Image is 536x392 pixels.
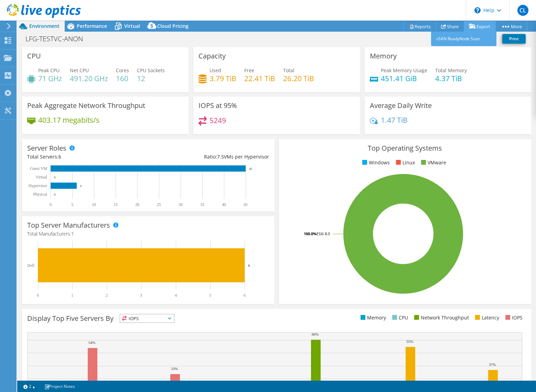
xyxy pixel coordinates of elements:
text: 0 [54,193,56,196]
text: 45 [249,167,253,171]
span: Performance [77,23,107,29]
a: More [495,21,527,32]
h1: LFG-TESTVC-ANON [22,35,94,43]
text: 35 [200,202,204,207]
li: VMware [419,159,446,166]
text: 25 [157,202,161,207]
text: 2 [106,293,108,298]
text: 60% [312,332,319,336]
a: vSAN ReadyNode Sizer [431,32,496,46]
text: 5 [71,202,73,207]
a: Print [502,34,526,44]
a: Share [436,21,464,32]
span: Free [244,67,254,74]
span: Net CPU [70,67,89,74]
div: Total Servers: [27,153,148,161]
text: 6 [248,263,250,268]
span: Virtual [124,23,140,29]
a: Reports [403,21,436,32]
span: CPU Sockets [137,67,165,74]
text: 54% [88,340,95,345]
span: Cloud Pricing [157,23,189,29]
text: 20 [135,202,139,207]
h4: 4.37 TiB [435,75,467,82]
h4: 160 [116,75,129,82]
span: Environment [29,23,60,29]
text: 45 [244,202,248,207]
div: Ratio: VMs per Hypervisor [148,153,269,161]
text: Guest VM [30,166,47,171]
h4: 26.20 TiB [283,75,314,82]
h4: 403.17 megabits/s [38,116,99,124]
li: Latency [473,314,499,322]
h4: 1.47 TiB [381,116,408,124]
tspan: 100.0% [304,231,317,236]
text: 10 [92,202,96,207]
span: Cores [116,67,129,74]
text: 23% [64,380,71,384]
h3: Peak Aggregate Network Throughput [27,102,145,109]
text: 30 [179,202,183,207]
h3: Top Server Manufacturers [27,221,110,229]
h4: Total Manufacturers: [27,230,269,238]
span: Total Memory [435,67,467,74]
span: 7.5 [217,153,224,160]
h3: IOPS at 95% [199,102,237,109]
span: Total [283,67,294,74]
li: Windows [361,159,390,166]
h4: 3.79 TiB [210,75,236,82]
h4: 5249 [210,117,226,124]
text: 33% [171,367,178,371]
tspan: ESXi 8.0 [317,231,330,236]
h3: Server Roles [27,144,66,152]
span: CL [517,5,528,16]
h4: 451.41 GiB [381,75,427,82]
li: Memory [359,314,386,322]
h3: CPU [27,52,41,60]
text: Hypervisor [29,183,47,188]
text: 40 [222,202,226,207]
svg: \n [474,7,481,13]
text: Virtual [36,175,47,179]
text: 0 [54,176,56,179]
a: 2 [19,382,40,391]
text: 5 [209,293,211,298]
text: 55% [406,339,413,344]
text: Dell [27,263,34,268]
li: CPU [390,314,408,322]
a: Project Notes [40,382,80,391]
text: Physical [33,192,47,197]
text: 6 [244,293,246,298]
span: 6 [58,153,61,160]
text: 0 [37,293,39,298]
text: 0 [50,202,52,207]
text: 15 [114,202,118,207]
text: 4 [175,293,177,298]
span: IOPS [120,314,174,323]
text: 37% [489,362,496,367]
span: Peak Memory Usage [381,67,427,74]
h3: Top Operating Systems [284,144,526,152]
li: IOPS [504,314,523,322]
li: Network Throughput [412,314,469,322]
h3: Average Daily Write [370,102,432,109]
h4: 491.20 GHz [70,75,108,82]
text: 3 [140,293,142,298]
text: 6 [80,184,82,188]
h3: Memory [370,52,397,60]
span: Peak CPU [38,67,60,74]
h4: 71 GHz [38,75,62,82]
h4: 22.41 TiB [244,75,275,82]
h4: 12 [137,75,165,82]
text: 1 [71,293,73,298]
span: 1 [71,230,74,237]
span: Used [210,67,221,74]
h3: Capacity [199,52,226,60]
a: Export [464,21,496,32]
li: Linux [394,159,415,166]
